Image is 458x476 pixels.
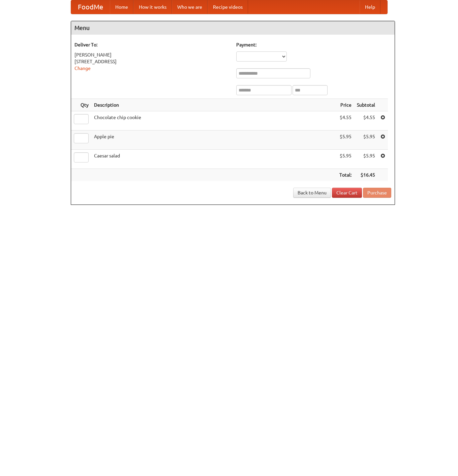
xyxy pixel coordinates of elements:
[71,99,91,111] th: Qty
[91,150,337,169] td: Caesar salad
[332,188,362,198] a: Clear Cart
[71,21,395,35] h4: Menu
[208,0,248,14] a: Recipe videos
[337,111,354,131] td: $4.55
[74,51,230,58] div: [PERSON_NAME]
[74,58,230,65] div: [STREET_ADDRESS]
[360,0,380,14] a: Help
[110,0,133,14] a: Home
[133,0,172,14] a: How it works
[354,99,378,111] th: Subtotal
[337,150,354,169] td: $5.95
[236,41,391,48] h5: Payment:
[293,188,331,198] a: Back to Menu
[337,169,354,181] th: Total:
[337,131,354,150] td: $5.95
[354,150,378,169] td: $5.95
[74,66,91,71] a: Change
[74,41,230,48] h5: Deliver To:
[354,131,378,150] td: $5.95
[71,0,110,14] a: FoodMe
[91,111,337,131] td: Chocolate chip cookie
[91,99,337,111] th: Description
[354,169,378,181] th: $16.45
[363,188,391,198] button: Purchase
[172,0,208,14] a: Who we are
[91,131,337,150] td: Apple pie
[354,111,378,131] td: $4.55
[337,99,354,111] th: Price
